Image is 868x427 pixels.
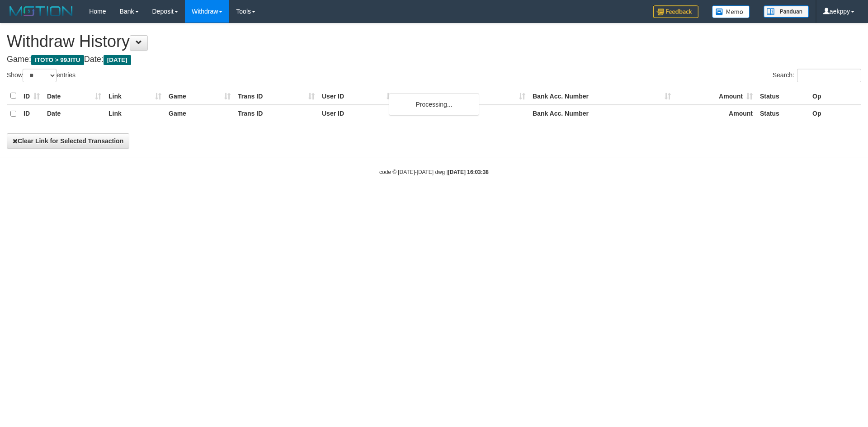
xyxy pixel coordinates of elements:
[396,87,529,105] th: Bank Acc. Name
[31,55,84,65] span: ITOTO > 99JITU
[7,55,861,64] h4: Game: Date:
[105,105,165,122] th: Link
[809,105,861,122] th: Op
[529,105,675,122] th: Bank Acc. Number
[23,69,57,82] select: Showentries
[653,5,698,18] img: Feedback.jpg
[529,87,675,105] th: Bank Acc. Number
[234,105,318,122] th: Trans ID
[773,69,861,82] label: Search:
[7,69,75,82] label: Show entries
[675,105,756,122] th: Amount
[165,105,234,122] th: Game
[448,169,489,175] strong: [DATE] 16:03:38
[379,169,489,175] small: code © [DATE]-[DATE] dwg |
[7,33,861,51] h1: Withdraw History
[764,5,809,18] img: panduan.png
[756,87,809,105] th: Status
[809,87,861,105] th: Op
[234,87,318,105] th: Trans ID
[105,87,165,105] th: Link
[20,105,43,122] th: ID
[318,105,396,122] th: User ID
[20,87,43,105] th: ID
[43,87,105,105] th: Date
[712,5,750,18] img: Button%20Memo.svg
[165,87,234,105] th: Game
[7,133,129,149] button: Clear Link for Selected Transaction
[318,87,396,105] th: User ID
[756,105,809,122] th: Status
[389,93,479,116] div: Processing...
[675,87,756,105] th: Amount
[104,55,131,65] span: [DATE]
[43,105,105,122] th: Date
[797,69,861,82] input: Search:
[7,5,75,18] img: MOTION_logo.png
